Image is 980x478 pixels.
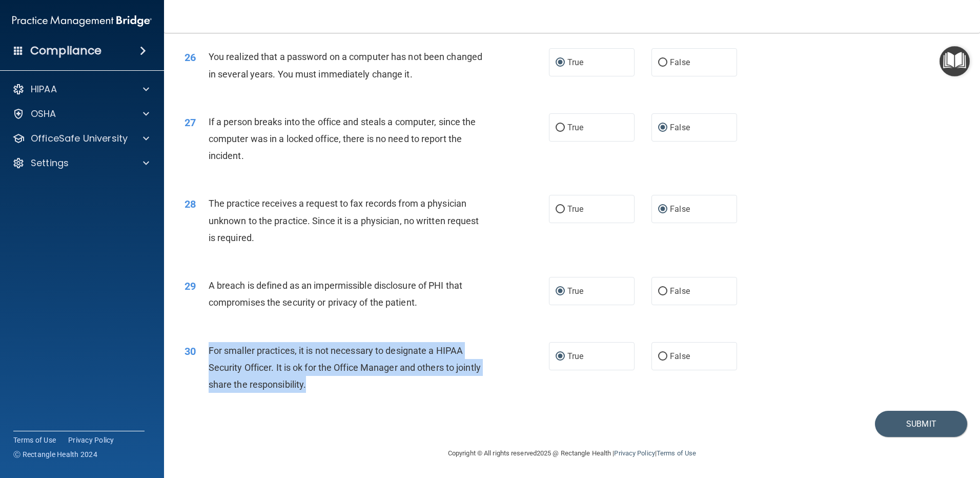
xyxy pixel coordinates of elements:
[929,407,968,446] iframe: Drift Widget Chat Controller
[556,124,565,132] input: True
[185,280,196,292] span: 29
[556,206,565,213] input: True
[12,83,149,95] a: HIPAA
[12,11,152,31] img: PMB logo
[567,286,583,296] span: True
[209,198,479,243] span: The practice receives a request to fax records from a physician unknown to the practice. Since it...
[875,411,967,437] button: Submit
[209,280,462,308] span: A breach is defined as an impermissible disclosure of PHI that compromises the security or privac...
[209,345,481,390] span: For smaller practices, it is not necessary to designate a HIPAA Security Officer. It is ok for th...
[567,123,583,132] span: True
[185,198,196,210] span: 28
[940,46,970,76] button: Open Resource Center
[657,449,696,457] a: Terms of Use
[670,204,690,214] span: False
[31,108,56,120] p: OSHA
[658,59,667,67] input: False
[12,132,149,145] a: OfficeSafe University
[658,353,667,361] input: False
[385,437,759,470] div: Copyright © All rights reserved 2025 @ Rectangle Health | |
[12,157,149,169] a: Settings
[185,51,196,64] span: 26
[658,288,667,295] input: False
[556,59,565,67] input: True
[209,116,476,161] span: If a person breaks into the office and steals a computer, since the computer was in a locked offi...
[567,204,583,214] span: True
[31,132,128,145] p: OfficeSafe University
[209,51,482,79] span: You realized that a password on a computer has not been changed in several years. You must immedi...
[30,44,101,58] h4: Compliance
[556,353,565,361] input: True
[68,435,114,445] a: Privacy Policy
[13,435,56,445] a: Terms of Use
[185,345,196,357] span: 30
[567,57,583,67] span: True
[670,123,690,132] span: False
[658,124,667,132] input: False
[670,286,690,296] span: False
[670,57,690,67] span: False
[658,206,667,213] input: False
[567,351,583,361] span: True
[185,116,196,129] span: 27
[13,449,97,460] span: Ⓒ Rectangle Health 2024
[670,351,690,361] span: False
[556,288,565,295] input: True
[31,83,57,95] p: HIPAA
[614,449,655,457] a: Privacy Policy
[31,157,69,169] p: Settings
[12,108,149,120] a: OSHA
